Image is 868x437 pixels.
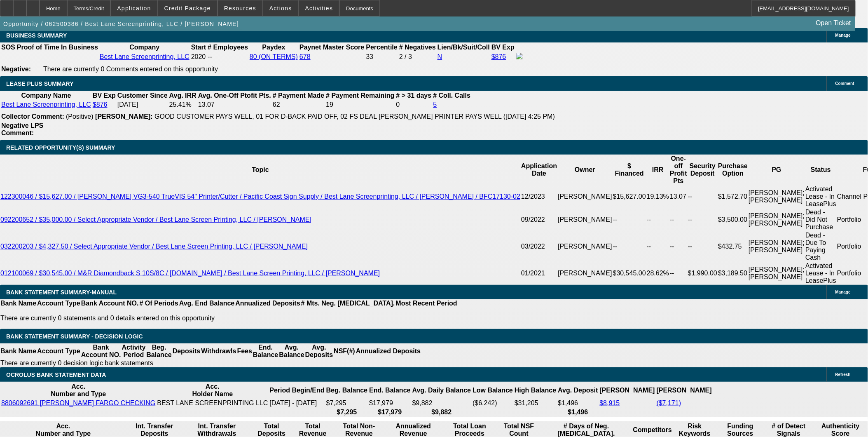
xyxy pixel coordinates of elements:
[164,5,211,12] span: Credit Package
[558,408,599,416] th: $1,496
[6,144,115,151] span: RELATED OPPORTUNITY(S) SUMMARY
[263,0,298,16] button: Actions
[0,216,311,223] a: 092200652 / $35,000.00 / Select Appropriate Vendor / Best Lane Screen Printing, LLC / [PERSON_NAME]
[613,231,646,262] td: --
[1,399,155,406] a: 8806092691 [PERSON_NAME] FARGO CHECKING
[656,383,712,398] th: [PERSON_NAME]
[399,44,436,51] b: # Negatives
[122,343,146,359] th: Activity Period
[438,44,490,51] b: Lien/Bk/Suit/Coll
[557,231,613,262] td: [PERSON_NAME]
[557,262,613,285] td: [PERSON_NAME]
[718,185,748,208] td: $1,572.70
[558,399,599,407] td: $1,496
[169,92,197,99] b: Avg. IRR
[718,262,748,285] td: $3,189.50
[558,383,599,398] th: Avg. Deposit
[1,66,31,73] b: Negative:
[0,193,520,200] a: 122300046 / $15,627.00 / [PERSON_NAME] VG3-540 TrueVIS 54" Printer/Cutter / Pacific Coast Sign Su...
[111,0,157,16] button: Application
[250,53,298,60] a: 80 (ON TERMS)
[412,383,472,398] th: Avg. Daily Balance
[718,155,748,185] th: Purchase Option
[201,343,236,359] th: Withdrawls
[299,53,311,60] a: 678
[718,208,748,231] td: $3,500.00
[154,113,555,120] span: GOOD CUSTOMER PAYS WELL, 01 FOR D-BACK PAID OFF, 02 FS DEAL [PERSON_NAME] PRINTER PAYS WELL ([DAT...
[326,408,368,416] th: $7,295
[81,343,122,359] th: Bank Account NO.
[158,0,217,16] button: Credit Package
[37,299,81,308] th: Account Type
[669,185,688,208] td: 13.07
[235,299,300,308] th: Annualized Deposits
[805,231,837,262] td: Dead - Due To Paying Cash
[305,5,333,12] span: Activities
[718,231,748,262] td: $432.75
[262,44,285,51] b: Paydex
[438,53,442,60] a: N
[1,113,64,120] b: Collector Comment:
[396,92,432,99] b: # > 31 days
[688,155,718,185] th: Security Deposit
[613,155,646,185] th: $ Financed
[369,408,411,416] th: $17,979
[157,399,268,407] td: BEST LANE SCREENPRINTING LLC
[356,343,421,359] th: Annualized Deposits
[600,399,620,406] a: $8,915
[6,32,67,39] span: BUSINESS SUMMARY
[521,208,557,231] td: 09/2022
[369,383,411,398] th: End. Balance
[646,155,669,185] th: IRR
[237,343,253,359] th: Fees
[3,21,239,27] span: Opportunity / 062500386 / Best Lane Screenprinting, LLC / [PERSON_NAME]
[21,92,71,99] b: Company Name
[748,262,805,285] td: [PERSON_NAME]; [PERSON_NAME]
[613,262,646,285] td: $30,545.00
[514,399,557,407] td: $31,205
[6,333,143,340] span: Bank Statement Summary - Decision Logic
[521,262,557,285] td: 01/2021
[16,43,98,52] th: Proof of Time In Business
[472,383,513,398] th: Low Balance
[0,243,308,250] a: 032200203 / $4,327.50 / Select Appropriate Vendor / Best Lane Screen Printing, LLC / [PERSON_NAME]
[835,33,851,38] span: Manage
[688,208,718,231] td: --
[218,0,262,16] button: Resources
[191,52,206,61] td: 2020
[93,92,116,99] b: BV Exp
[433,92,471,99] b: # Coll. Calls
[657,399,681,406] a: ($7,171)
[646,185,669,208] td: 19.13%
[269,399,325,407] td: [DATE] - [DATE]
[835,81,854,86] span: Comment
[272,101,325,109] td: 62
[326,92,394,99] b: # Payment Remaining
[688,185,718,208] td: --
[1,101,91,108] a: Best Lane Screenprinting, LLC
[366,53,398,61] div: 33
[6,80,74,87] span: LEASE PLUS SUMMARY
[1,383,156,398] th: Acc. Number and Type
[139,299,179,308] th: # Of Periods
[521,185,557,208] td: 12/2023
[557,208,613,231] td: [PERSON_NAME]
[688,231,718,262] td: --
[557,155,613,185] th: Owner
[6,371,106,378] span: OCROLUS BANK STATEMENT DATA
[669,231,688,262] td: --
[395,299,458,308] th: Most Recent Period
[613,185,646,208] td: $15,627.00
[1,43,16,52] th: SOS
[557,185,613,208] td: [PERSON_NAME]
[396,101,432,109] td: 0
[333,343,356,359] th: NSF(#)
[688,262,718,285] td: $1,990.00
[399,53,436,61] div: 2 / 3
[491,53,506,60] a: $876
[278,343,304,359] th: Avg. Balance
[748,155,805,185] th: PG
[299,44,364,51] b: Paynet Master Score
[366,44,398,51] b: Percentile
[805,262,837,285] td: Activated Lease - In LeasePlus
